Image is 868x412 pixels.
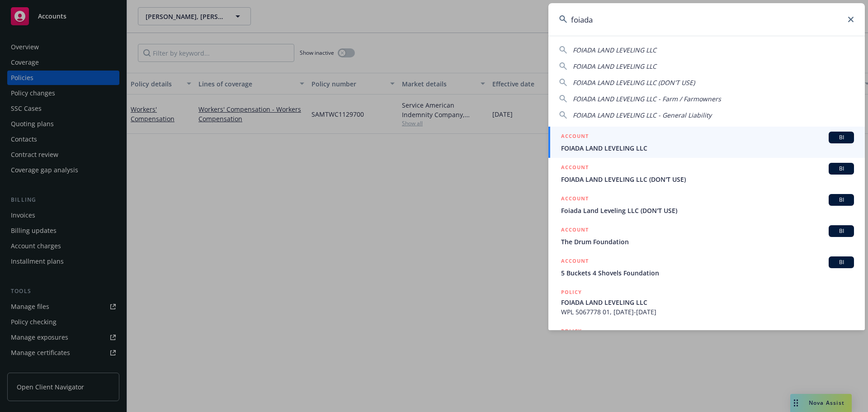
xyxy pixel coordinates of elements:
[561,298,854,307] span: FOIADA LAND LEVELING LLC
[561,132,589,142] h5: ACCOUNT
[573,46,656,54] span: FOIADA LAND LEVELING LLC
[832,133,850,142] span: BI
[573,95,721,103] span: FOIADA LAND LEVELING LLC - Farm / Farmowners
[832,196,850,204] span: BI
[561,327,582,336] h5: POLICY
[561,288,582,297] h5: POLICY
[548,189,865,220] a: ACCOUNTBIFoiada Land Leveling LLC (DON'T USE)
[573,78,695,87] span: FOIADA LAND LEVELING LLC (DON'T USE)
[548,220,865,251] a: ACCOUNTBIThe Drum Foundation
[548,3,865,36] input: Search...
[573,111,712,119] span: FOIADA LAND LEVELING LLC - General Liability
[561,268,854,278] span: 5 Buckets 4 Shovels Foundation
[548,127,865,158] a: ACCOUNTBIFOIADA LAND LEVELING LLC
[561,307,854,317] span: WPL 5067778 01, [DATE]-[DATE]
[832,165,850,173] span: BI
[561,237,854,246] span: The Drum Foundation
[832,227,850,235] span: BI
[561,175,854,184] span: FOIADA LAND LEVELING LLC (DON'T USE)
[561,194,589,205] h5: ACCOUNT
[561,256,589,267] h5: ACCOUNT
[561,163,589,174] h5: ACCOUNT
[832,258,850,266] span: BI
[548,283,865,322] a: POLICYFOIADA LAND LEVELING LLCWPL 5067778 01, [DATE]-[DATE]
[561,225,589,236] h5: ACCOUNT
[548,251,865,283] a: ACCOUNTBI5 Buckets 4 Shovels Foundation
[548,322,865,370] a: POLICY
[573,62,656,71] span: FOIADA LAND LEVELING LLC
[561,206,854,215] span: Foiada Land Leveling LLC (DON'T USE)
[548,158,865,189] a: ACCOUNTBIFOIADA LAND LEVELING LLC (DON'T USE)
[561,143,854,153] span: FOIADA LAND LEVELING LLC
